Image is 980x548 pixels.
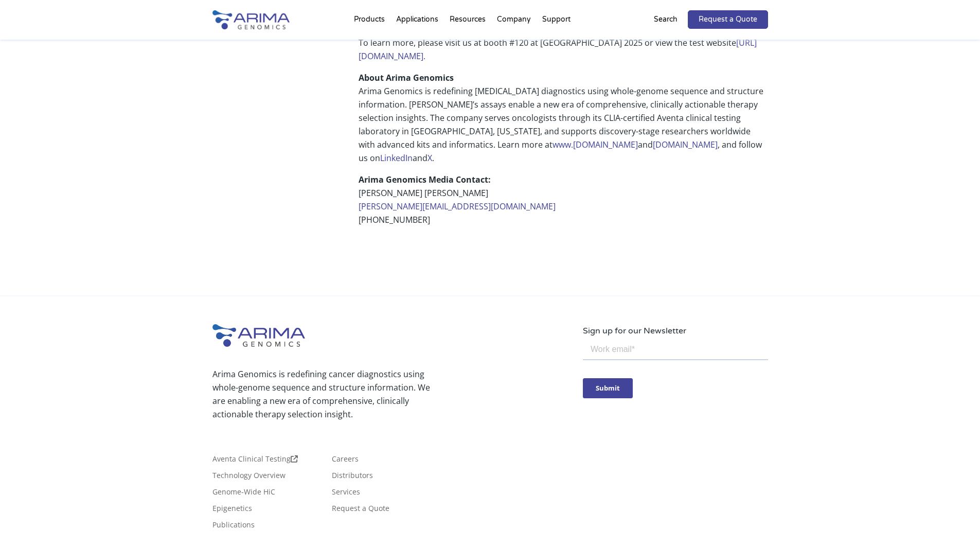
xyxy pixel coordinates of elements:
a: Technology Overview [212,472,286,483]
a: X [427,152,432,164]
p: Arima Genomics is redefining [MEDICAL_DATA] diagnostics using whole-genome sequence and structure... [359,71,768,173]
a: Request a Quote [332,505,389,516]
a: [PERSON_NAME][EMAIL_ADDRESS][DOMAIN_NAME] [359,201,556,212]
a: Aventa Clinical Testing [212,455,298,467]
a: Distributors [332,472,373,483]
p: To learn more, please visit us at booth #120 at [GEOGRAPHIC_DATA] 2025 or view the test website [359,36,768,71]
a: [DOMAIN_NAME] [573,139,638,150]
a: LinkedIn [380,152,413,164]
p: [PERSON_NAME] [PERSON_NAME] [PHONE_NUMBER] [359,173,768,226]
a: Services [332,488,360,500]
a: Epigenetics [212,505,252,516]
strong: About Arima Genomics [359,72,454,83]
a: [DOMAIN_NAME] [653,139,718,150]
img: Arima-Genomics-logo [212,324,305,347]
a: Publications [212,521,255,533]
a: www. [553,139,573,150]
iframe: Form 0 [583,338,768,405]
a: Careers [332,455,359,467]
p: Arima Genomics is redefining cancer diagnostics using whole-genome sequence and structure informa... [212,367,435,421]
img: Arima-Genomics-logo [212,10,290,29]
a: [URL][DOMAIN_NAME]. [359,37,757,62]
p: Search [654,13,678,26]
a: Genome-Wide HiC [212,488,275,500]
strong: Arima Genomics Media Contact: [359,174,491,185]
a: Request a Quote [688,10,768,29]
p: Sign up for our Newsletter [583,324,768,338]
